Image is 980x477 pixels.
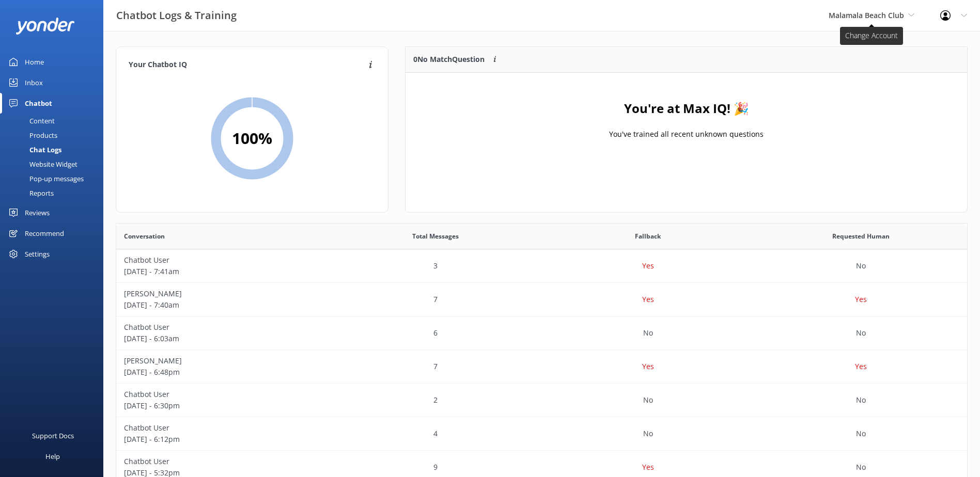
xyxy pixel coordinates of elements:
p: [DATE] - 7:41am [124,266,321,277]
p: [DATE] - 7:40am [124,299,321,311]
div: Chat Logs [6,142,61,157]
p: [DATE] - 6:30pm [124,400,321,411]
div: Reviews [25,202,50,223]
div: Help [45,446,60,467]
p: 4 [433,428,438,439]
p: 6 [433,327,438,339]
p: Chatbot User [124,389,321,400]
p: No [856,394,866,406]
div: Home [25,52,44,72]
p: No [643,327,653,339]
p: No [856,428,866,439]
div: grid [406,73,967,176]
div: row [116,249,967,283]
p: [DATE] - 6:48pm [124,367,321,378]
div: Website Widget [6,157,77,171]
div: Settings [25,244,50,264]
p: 2 [433,394,438,406]
div: Recommend [25,223,64,244]
p: [DATE] - 6:12pm [124,434,321,445]
div: Support Docs [32,425,74,446]
a: Products [6,128,103,142]
p: [DATE] - 6:03am [124,333,321,344]
a: Reports [6,186,103,200]
div: Content [6,114,55,128]
a: Pop-up messages [6,171,103,186]
span: Total Messages [412,231,459,241]
span: Conversation [124,231,165,241]
p: No [856,327,866,339]
div: row [116,283,967,316]
span: Malamala Beach Club [829,10,904,20]
div: row [116,384,967,417]
p: Chatbot User [124,322,321,333]
p: You've trained all recent unknown questions [609,129,764,140]
p: Yes [642,294,654,305]
p: Yes [855,361,867,372]
p: 7 [433,294,438,305]
a: Website Widget [6,157,103,171]
div: Inbox [25,72,43,93]
h4: Your Chatbot IQ [129,59,366,71]
div: Pop-up messages [6,171,84,186]
div: Reports [6,186,54,200]
p: Chatbot User [124,422,321,434]
p: Chatbot User [124,255,321,266]
div: row [116,350,967,384]
h2: 100 % [232,126,272,151]
p: No [643,428,653,439]
div: Products [6,128,57,142]
p: 3 [433,260,438,272]
p: 0 No Match Question [413,54,485,65]
p: 9 [433,462,438,473]
p: 7 [433,361,438,372]
p: No [856,260,866,272]
h4: You're at Max IQ! 🎉 [624,99,749,118]
h3: Chatbot Logs & Training [116,7,237,24]
img: yonder-white-logo.png [15,18,75,35]
a: Content [6,114,103,128]
p: Chatbot User [124,456,321,467]
div: Chatbot [25,93,52,114]
span: Requested Human [832,231,890,241]
p: [PERSON_NAME] [124,288,321,299]
p: No [856,462,866,473]
div: row [116,417,967,451]
p: [PERSON_NAME] [124,355,321,367]
p: Yes [642,260,654,272]
p: Yes [642,361,654,372]
p: No [643,394,653,406]
p: Yes [642,462,654,473]
div: row [116,316,967,350]
p: Yes [855,294,867,305]
span: Fallback [635,231,661,241]
a: Chat Logs [6,142,103,157]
